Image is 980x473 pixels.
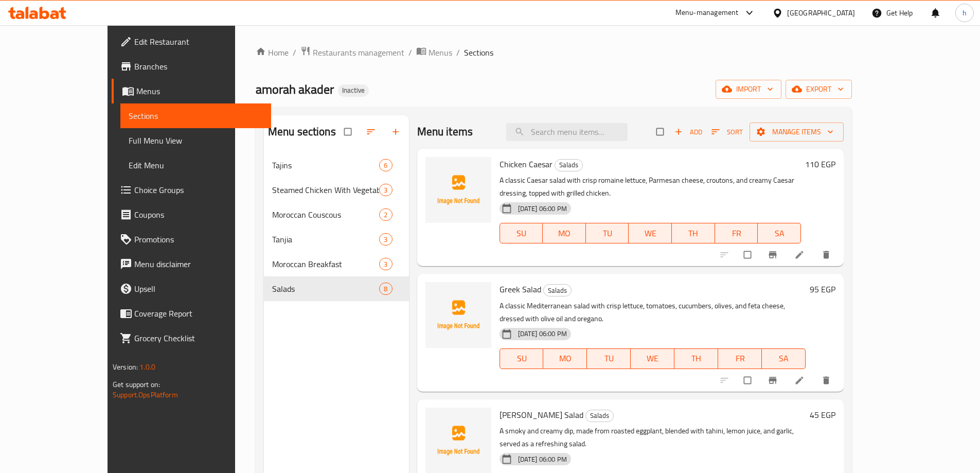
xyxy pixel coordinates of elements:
button: TU [587,348,631,369]
span: Select all sections [338,122,360,142]
button: TH [672,223,715,243]
a: Grocery Checklist [112,326,271,351]
button: TU [586,223,629,243]
nav: Menu sections [264,149,409,305]
li: / [456,46,460,59]
a: Sections [120,103,271,128]
span: [DATE] 06:00 PM [514,329,571,339]
span: 3 [380,185,391,195]
span: Select to update [738,371,759,390]
a: Full Menu View [120,128,271,153]
button: SU [500,348,544,369]
span: Choice Groups [134,184,263,196]
div: Tajins6 [264,153,409,178]
div: Steamed Chicken With Vegetables [272,184,380,196]
p: A classic Caesar salad with crisp romaine lettuce, Parmesan cheese, croutons, and creamy Caesar d... [500,174,801,200]
img: Greek Salad [425,282,491,348]
span: Sections [129,110,263,122]
button: Branch-specific-item [761,369,786,392]
span: Branches [134,60,263,73]
span: export [794,83,844,96]
button: SA [758,223,801,243]
button: Branch-specific-item [761,243,786,266]
div: [GEOGRAPHIC_DATA] [787,7,855,19]
div: items [379,208,392,221]
h2: Menu sections [268,124,336,139]
span: import [724,83,773,96]
a: Choice Groups [112,178,271,202]
span: Moroccan Breakfast [272,258,380,270]
div: Salads [555,159,583,171]
a: Coupons [112,202,271,227]
span: TH [679,351,714,366]
span: Select section [650,122,672,142]
span: SU [504,351,540,366]
a: Branches [112,54,271,79]
a: Edit menu item [794,250,807,260]
span: Coupons [134,208,263,221]
h6: 45 EGP [810,408,835,422]
span: Menu disclaimer [134,258,263,270]
span: Sort [711,126,743,138]
span: MO [547,226,582,241]
h6: 95 EGP [810,282,835,296]
a: Menus [416,46,452,59]
button: Add section [384,120,409,143]
span: Version: [113,360,138,374]
span: [DATE] 06:00 PM [514,204,571,214]
span: 2 [380,210,391,220]
div: Salads [272,283,380,295]
span: Manage items [758,126,835,138]
div: Menu-management [675,7,739,19]
span: Coverage Report [134,307,263,320]
span: 3 [380,259,391,269]
div: items [379,159,392,171]
a: Edit Restaurant [112,29,271,54]
span: Sections [464,46,493,59]
span: 6 [380,161,391,170]
span: [PERSON_NAME] Salad [500,407,583,423]
span: Sort items [705,124,750,140]
button: Sort [709,124,745,140]
span: 3 [380,235,391,244]
span: Add item [672,124,705,140]
span: WE [635,351,670,366]
a: Edit Menu [120,153,271,178]
img: Chicken Caesar [425,157,491,223]
a: Support.OpsPlatform [113,388,178,401]
h6: 110 EGP [805,157,835,171]
button: TH [674,348,718,369]
button: import [716,80,781,99]
span: Salads [586,410,613,422]
nav: breadcrumb [256,46,852,59]
span: Tanjia [272,233,380,246]
span: Menus [136,85,263,97]
a: Menu disclaimer [112,252,271,276]
button: Add [672,124,705,140]
span: Promotions [134,233,263,246]
span: WE [633,226,668,241]
span: Salads [555,159,582,171]
button: delete [815,243,840,266]
div: items [379,258,392,270]
span: Edit Menu [129,159,263,171]
span: FR [722,351,758,366]
button: delete [815,369,840,392]
span: [DATE] 06:00 PM [514,454,571,464]
span: SA [766,351,801,366]
span: TU [590,226,625,241]
div: Moroccan Couscous [272,208,380,221]
span: 8 [380,284,391,294]
div: items [379,184,392,196]
span: Edit Restaurant [134,36,263,48]
span: Restaurants management [313,46,404,59]
div: Moroccan Couscous2 [264,202,409,227]
div: items [379,283,392,295]
span: Tajins [272,159,380,171]
div: Salads8 [264,276,409,301]
li: / [293,46,296,59]
button: Manage items [750,122,844,142]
